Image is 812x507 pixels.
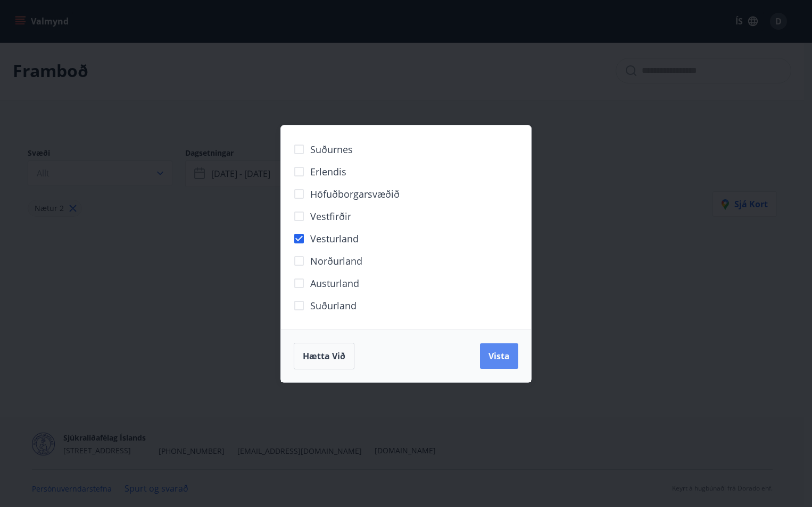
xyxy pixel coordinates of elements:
[310,254,362,268] span: Norðurland
[310,232,359,246] span: Vesturland
[310,299,357,312] span: Suðurland
[488,350,510,362] span: Vista
[303,350,345,362] span: Hætta við
[294,343,354,369] button: Hætta við
[310,165,346,179] span: Erlendis
[310,187,400,201] span: Höfuðborgarsvæðið
[310,209,351,223] span: Vestfirðir
[310,276,359,290] span: Austurland
[480,343,518,369] button: Vista
[310,142,353,156] span: Suðurnes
